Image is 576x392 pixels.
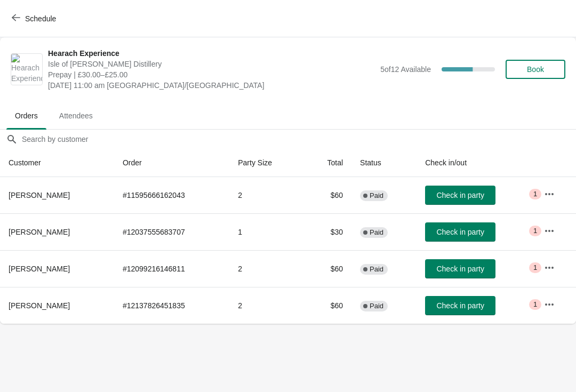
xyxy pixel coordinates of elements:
[51,106,101,125] span: Attendees
[48,48,375,59] span: Hearach Experience
[48,59,375,69] span: Isle of [PERSON_NAME] Distillery
[436,265,484,273] span: Check in party
[417,149,535,177] th: Check in/out
[114,287,229,324] td: # 12137826451835
[114,213,229,250] td: # 12037555683707
[114,177,229,213] td: # 11595666162043
[436,228,484,236] span: Check in party
[370,265,383,274] span: Paid
[533,263,537,272] span: 1
[533,300,537,309] span: 1
[229,149,303,177] th: Party Size
[5,9,65,28] button: Schedule
[229,177,303,213] td: 2
[114,149,229,177] th: Order
[9,228,70,236] span: [PERSON_NAME]
[533,227,537,235] span: 1
[351,149,417,177] th: Status
[229,213,303,250] td: 1
[527,65,544,74] span: Book
[304,213,352,250] td: $30
[370,191,383,200] span: Paid
[425,222,495,242] button: Check in party
[229,250,303,287] td: 2
[506,60,565,79] button: Book
[304,149,352,177] th: Total
[11,54,42,85] img: Hearach Experience
[436,191,484,199] span: Check in party
[114,250,229,287] td: # 12099216146811
[6,106,46,125] span: Orders
[48,69,375,80] span: Prepay | £30.00–£25.00
[425,186,495,205] button: Check in party
[370,302,383,310] span: Paid
[21,130,576,149] input: Search by customer
[229,287,303,324] td: 2
[370,228,383,237] span: Paid
[9,191,70,199] span: [PERSON_NAME]
[380,65,431,74] span: 5 of 12 Available
[304,177,352,213] td: $60
[9,265,70,273] span: [PERSON_NAME]
[25,14,56,23] span: Schedule
[425,259,495,278] button: Check in party
[436,301,484,310] span: Check in party
[48,80,375,91] span: [DATE] 11:00 am [GEOGRAPHIC_DATA]/[GEOGRAPHIC_DATA]
[304,287,352,324] td: $60
[304,250,352,287] td: $60
[9,301,70,310] span: [PERSON_NAME]
[425,296,495,315] button: Check in party
[533,190,537,198] span: 1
